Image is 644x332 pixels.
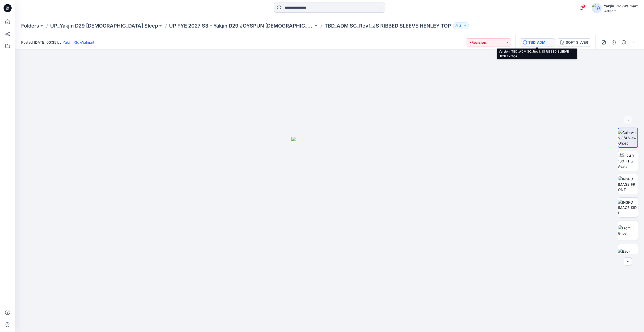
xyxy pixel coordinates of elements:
button: Details [610,38,618,46]
img: Back Ghost [618,249,638,259]
img: Colorway 3/4 View Ghost [618,130,637,146]
div: Yakjin -3d-Walmart [604,3,638,9]
button: SOFT SILVER [557,38,591,46]
img: INSPO IMAGE_FRONT [618,176,638,192]
div: SOFT SILVER [566,40,588,45]
span: 9 [581,4,585,8]
img: eyJhbGciOiJIUzI1NiIsImtpZCI6IjAiLCJzbHQiOiJzZXMiLCJ0eXAiOiJKV1QifQ.eyJkYXRhIjp7InR5cGUiOiJzdG9yYW... [291,137,368,332]
p: TBD_ADM SC_Rev1_JS RIBBED SLEEVE HENLEY TOP [325,22,451,29]
a: UP_Yakjin D29 [DEMOGRAPHIC_DATA] Sleep [50,22,158,29]
span: Posted [DATE] 00:35 by [21,40,94,45]
div: TBD_ADM SC_Rev1_JS RIBBED SLEEVE HENLEY TOP [528,40,552,45]
img: INSPO IMAGE_SIDE [618,200,638,216]
button: TBD_ADM SC_Rev1_JS RIBBED SLEEVE HENLEY TOP [520,38,555,46]
a: UP FYE 2027 S3 - Yakjin D29 JOYSPUN [DEMOGRAPHIC_DATA] Sleepwear [169,22,313,29]
a: Yakjin -3d-Walmart [63,40,94,44]
img: 2024 Y 130 TT w Avatar [618,153,638,169]
img: Front Ghost [618,225,638,236]
button: 31 [453,22,469,29]
p: 31 [459,23,463,29]
div: Walmart [604,9,638,13]
img: avatar [592,3,602,13]
a: Folders [21,22,39,29]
